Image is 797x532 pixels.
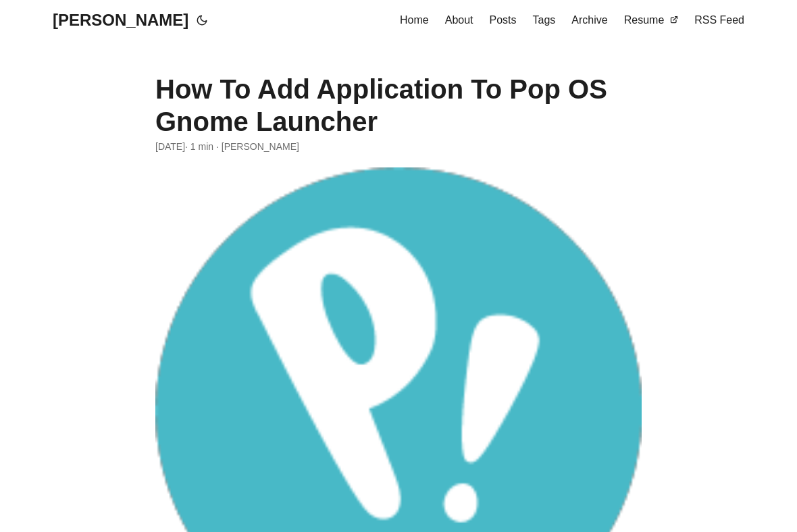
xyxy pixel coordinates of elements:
span: Posts [490,14,517,26]
span: 2021-07-18 16:01:12 -0400 -0400 [155,139,185,154]
span: Resume [624,14,665,26]
span: About [445,14,473,26]
h1: How To Add Application To Pop OS Gnome Launcher [155,73,642,138]
span: Home [400,14,429,26]
span: Tags [533,14,556,26]
span: RSS Feed [694,14,744,26]
div: · 1 min · [PERSON_NAME] [155,139,642,154]
span: Archive [571,14,607,26]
